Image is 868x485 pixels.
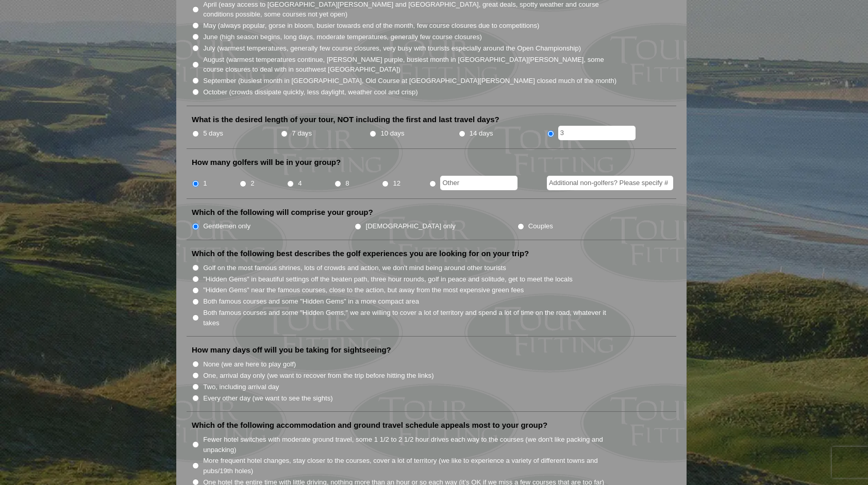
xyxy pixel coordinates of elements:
label: Fewer hotel switches with moderate ground travel, some 1 1/2 to 2 1/2 hour drives each way to the... [203,434,617,455]
label: Which of the following will comprise your group? [192,207,373,218]
label: 8 [345,178,349,189]
label: "Hidden Gems" in beautiful settings off the beaten path, three hour rounds, golf in peace and sol... [203,274,573,285]
label: Two, including arrival day [203,382,279,392]
label: August (warmest temperatures continue, [PERSON_NAME] purple, busiest month in [GEOGRAPHIC_DATA][P... [203,55,617,75]
label: None (we are here to play golf) [203,359,296,370]
label: Both famous courses and some "Hidden Gems" in a more compact area [203,296,419,307]
label: 14 days [470,128,493,139]
label: 7 days [292,128,312,139]
label: 5 days [203,128,223,139]
label: September (busiest month in [GEOGRAPHIC_DATA], Old Course at [GEOGRAPHIC_DATA][PERSON_NAME] close... [203,76,616,86]
label: 1 [203,178,207,189]
label: Both famous courses and some "Hidden Gems," we are willing to cover a lot of territory and spend ... [203,308,617,328]
label: May (always popular, gorse in bloom, busier towards end of the month, few course closures due to ... [203,21,539,31]
label: June (high season begins, long days, moderate temperatures, generally few course closures) [203,32,482,42]
label: 12 [393,178,400,189]
label: [DEMOGRAPHIC_DATA] only [366,221,456,231]
input: Other [440,176,518,190]
label: Golf on the most famous shrines, lots of crowds and action, we don't mind being around other tour... [203,263,506,273]
label: Gentlemen only [203,221,251,231]
label: Which of the following accommodation and ground travel schedule appeals most to your group? [192,420,547,430]
label: One, arrival day only (we want to recover from the trip before hitting the links) [203,371,433,381]
label: October (crowds dissipate quickly, less daylight, weather cool and crisp) [203,87,418,97]
label: Which of the following best describes the golf experiences you are looking for on your trip? [192,248,529,259]
label: 4 [298,178,302,189]
label: Couples [528,221,553,231]
input: Additional non-golfers? Please specify # [547,176,673,190]
label: More frequent hotel changes, stay closer to the courses, cover a lot of territory (we like to exp... [203,456,617,476]
label: July (warmest temperatures, generally few course closures, very busy with tourists especially aro... [203,43,581,54]
label: How many golfers will be in your group? [192,157,341,168]
label: How many days off will you be taking for sightseeing? [192,345,391,355]
label: "Hidden Gems" near the famous courses, close to the action, but away from the most expensive gree... [203,285,524,295]
label: 2 [251,178,254,189]
input: Other [558,126,636,140]
label: What is the desired length of your tour, NOT including the first and last travel days? [192,114,499,125]
label: Every other day (we want to see the sights) [203,393,332,404]
label: 10 days [381,128,405,139]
